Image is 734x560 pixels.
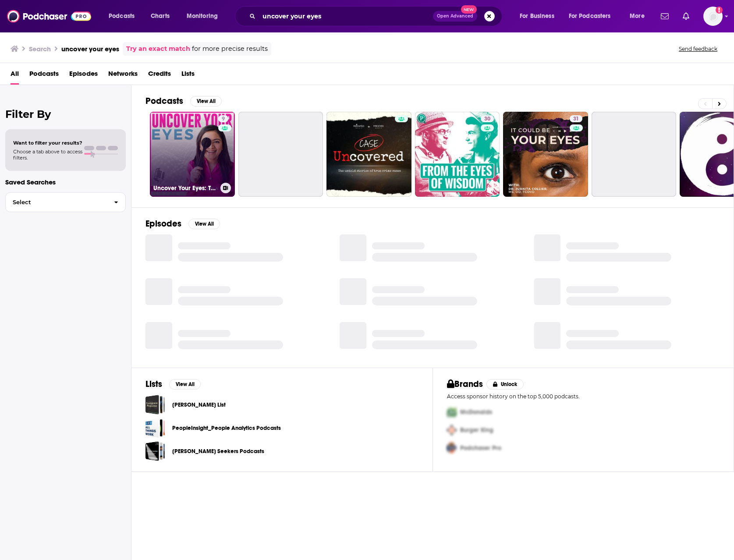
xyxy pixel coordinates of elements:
a: 9 [218,115,228,122]
a: 31 [570,115,582,122]
span: Open Advanced [437,14,473,18]
span: For Business [520,10,554,22]
a: Lists [181,67,195,85]
span: for more precise results [192,44,268,54]
span: More [630,10,645,22]
a: Mike Peditto_Job Seekers Podcasts [145,441,165,461]
button: Show profile menu [703,7,723,26]
a: [PERSON_NAME] Seekers Podcasts [172,447,264,456]
img: Third Pro Logo [443,439,460,457]
p: Access sponsor history on the top 5,000 podcasts. [447,393,720,400]
span: 31 [573,115,579,124]
h3: Uncover Your Eyes: The Truth About Health And Wellness [153,184,217,192]
a: 30 [481,115,494,122]
button: open menu [103,9,146,23]
button: View All [190,96,222,106]
span: Choose a tab above to access filters. [13,149,82,161]
a: 31 [503,112,588,197]
button: Unlock [486,379,524,390]
div: Search podcasts, credits, & more... [243,6,511,26]
img: Second Pro Logo [443,421,460,439]
h2: Brands [447,379,483,390]
button: open menu [514,9,565,23]
span: For Podcasters [569,10,611,22]
h2: Podcasts [145,96,183,106]
a: Credits [148,67,171,85]
a: Podcasts [29,67,59,85]
button: open menu [181,9,229,23]
svg: Add a profile image [716,7,723,14]
h2: Lists [145,379,162,390]
a: PodcastsView All [145,96,222,106]
span: Monitoring [187,10,218,22]
img: User Profile [703,7,723,26]
a: Marcus Lohrmann_Religion_Total List [145,395,165,415]
input: Search podcasts, credits, & more... [259,9,433,23]
a: EpisodesView All [145,218,220,229]
img: First Pro Logo [443,403,460,421]
span: Podcasts [109,10,135,22]
h2: Filter By [5,108,126,121]
a: Show notifications dropdown [657,9,672,24]
a: All [11,67,19,85]
span: 30 [484,115,490,124]
button: View All [188,219,220,229]
p: Saved Searches [5,178,126,186]
h3: uncover your eyes [61,45,119,53]
span: Select [6,199,107,205]
span: 9 [222,115,225,124]
a: [PERSON_NAME] List [172,400,226,410]
a: Charts [145,9,175,23]
a: Episodes [69,67,98,85]
button: View All [169,379,201,390]
span: Burger King [460,426,493,434]
a: Try an exact match [126,44,190,54]
a: PeopleInsight_People Analytics Podcasts [172,423,281,433]
a: 30 [415,112,500,197]
a: Networks [108,67,138,85]
span: Want to filter your results? [13,140,82,146]
button: Select [5,192,126,212]
img: Podchaser - Follow, Share and Rate Podcasts [7,8,91,25]
h3: Search [29,45,51,53]
button: open menu [563,9,624,23]
a: PeopleInsight_People Analytics Podcasts [145,418,165,438]
span: New [461,5,477,14]
span: Charts [151,10,170,22]
a: 9Uncover Your Eyes: The Truth About Health And Wellness [150,112,235,197]
button: open menu [624,9,656,23]
span: McDonalds [460,408,492,416]
h2: Episodes [145,218,181,229]
a: ListsView All [145,379,201,390]
span: Podchaser Pro [460,444,501,452]
button: Send feedback [676,45,720,53]
span: Logged in as Ashley_Beenen [703,7,723,26]
button: Open AdvancedNew [433,11,477,21]
a: Show notifications dropdown [679,9,693,24]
